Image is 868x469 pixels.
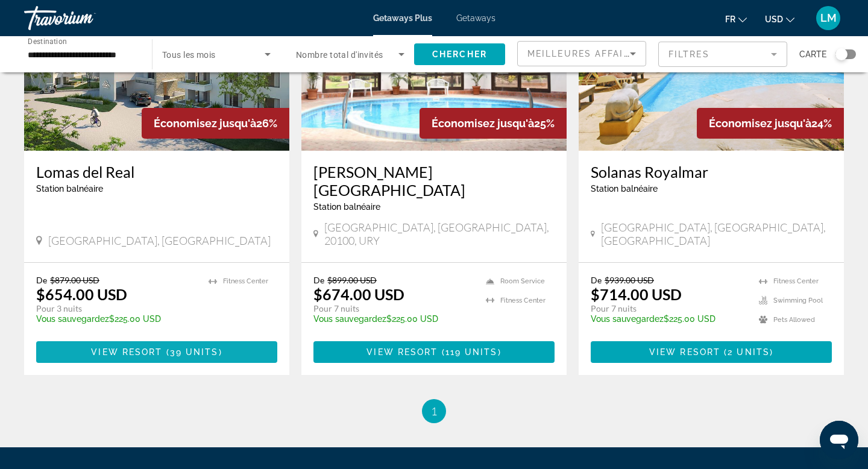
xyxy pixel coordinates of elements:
span: Vous sauvegardez [313,314,386,324]
span: Nombre total d'invités [296,50,383,60]
button: Change currency [765,10,794,28]
button: User Menu [813,5,844,31]
span: LM [820,12,837,24]
span: Fitness Center [500,297,546,304]
span: De [313,275,324,285]
span: fr [725,14,735,24]
span: [GEOGRAPHIC_DATA], [GEOGRAPHIC_DATA] [48,234,271,247]
span: Économisez jusqu'à [432,117,534,130]
a: Travorium [24,2,145,34]
button: View Resort(2 units) [591,341,832,363]
iframe: Bouton de lancement de la fenêtre de messagerie [820,421,858,459]
span: Room Service [500,277,545,285]
span: Tous les mois [162,50,216,60]
span: De [36,275,47,285]
a: [PERSON_NAME][GEOGRAPHIC_DATA] [313,163,555,199]
span: $899.00 USD [327,275,377,285]
div: 24% [697,108,844,139]
span: Station balnéaire [313,202,380,212]
span: ( ) [438,347,501,357]
a: Getaways Plus [373,13,432,23]
div: 26% [142,108,289,139]
span: $939.00 USD [605,275,654,285]
span: View Resort [366,347,438,357]
p: Pour 7 nuits [313,303,474,314]
span: $879.00 USD [50,275,99,285]
span: USD [765,14,783,24]
p: $225.00 USD [591,314,747,324]
span: 1 [431,404,437,418]
span: 2 units [728,347,770,357]
span: [GEOGRAPHIC_DATA], [GEOGRAPHIC_DATA], 20100, URY [324,221,555,247]
span: Swimming Pool [773,297,823,304]
a: Lomas del Real [36,163,277,181]
button: Change language [725,10,747,28]
span: Chercher [432,49,487,59]
span: Vous sauvegardez [591,314,664,324]
a: Getaways [456,13,495,23]
button: Filter [658,41,787,68]
nav: Pagination [24,399,844,423]
span: Économisez jusqu'à [154,117,256,130]
span: Destination [28,37,67,45]
span: Meilleures affaires [527,49,643,58]
span: Fitness Center [773,277,819,285]
span: De [591,275,602,285]
p: Pour 3 nuits [36,303,197,314]
span: View Resort [649,347,720,357]
span: Fitness Center [223,277,268,285]
span: Pets Allowed [773,316,815,324]
span: Station balnéaire [36,184,103,194]
span: View Resort [91,347,162,357]
span: Vous sauvegardez [36,314,109,324]
p: $674.00 USD [313,285,404,303]
span: [GEOGRAPHIC_DATA], [GEOGRAPHIC_DATA], [GEOGRAPHIC_DATA] [601,221,832,247]
a: Solanas Royalmar [591,163,832,181]
span: 119 units [445,347,498,357]
p: $714.00 USD [591,285,682,303]
p: $225.00 USD [36,314,197,324]
span: Carte [799,46,826,63]
button: Chercher [414,43,505,65]
button: View Resort(119 units) [313,341,555,363]
span: ( ) [720,347,773,357]
p: Pour 7 nuits [591,303,747,314]
mat-select: Sort by [527,46,636,61]
p: $225.00 USD [313,314,474,324]
span: 39 units [170,347,219,357]
span: ( ) [162,347,222,357]
span: Station balnéaire [591,184,658,194]
p: $654.00 USD [36,285,127,303]
span: Économisez jusqu'à [709,117,811,130]
button: View Resort(39 units) [36,341,277,363]
div: 25% [420,108,567,139]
